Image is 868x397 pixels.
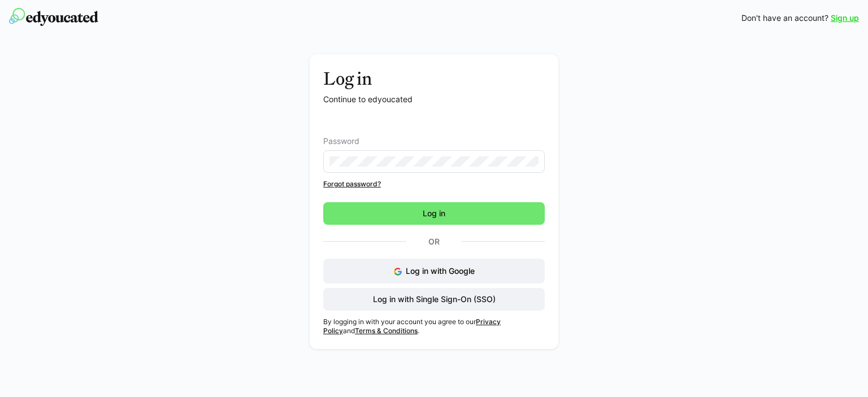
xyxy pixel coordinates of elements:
[323,317,545,335] p: By logging in with your account you agree to our and .
[406,234,462,250] p: Or
[323,259,545,283] button: Log in with Google
[323,317,501,335] a: Privacy Policy
[421,208,447,219] span: Log in
[323,202,545,225] button: Log in
[741,12,828,24] span: Don't have an account?
[355,326,418,335] a: Terms & Conditions
[406,266,475,276] span: Log in with Google
[323,180,545,189] a: Forgot password?
[323,288,545,311] button: Log in with Single Sign-On (SSO)
[9,8,98,26] img: edyoucated
[323,68,545,89] h3: Log in
[323,94,545,105] p: Continue to edyoucated
[371,294,497,305] span: Log in with Single Sign-On (SSO)
[831,12,859,24] a: Sign up
[323,137,359,146] span: Password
